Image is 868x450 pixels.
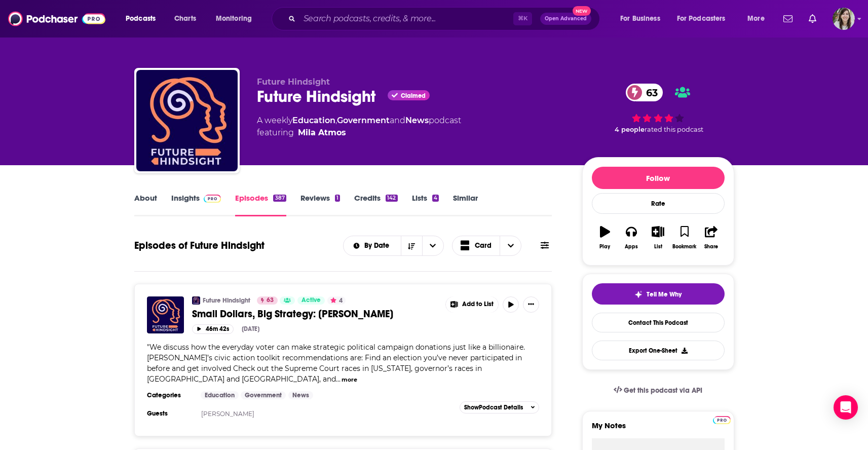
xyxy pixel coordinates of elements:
button: Follow [592,167,725,189]
button: open menu [670,11,740,27]
img: Podchaser Pro [713,416,731,424]
button: Export One-Sheet [592,341,725,360]
h2: Choose List sort [343,236,444,256]
span: " [147,343,525,384]
a: Similar [453,193,478,216]
span: For Business [620,12,660,26]
div: 142 [386,195,397,202]
img: tell me why sparkle [634,290,643,298]
a: Mila Atmos [298,127,346,139]
div: 4 [432,195,439,202]
span: Monitoring [216,12,252,26]
a: News [288,391,313,399]
span: Podcasts [126,12,156,26]
button: Choose View [452,236,522,256]
a: News [405,116,429,125]
button: Show More Button [523,296,539,313]
span: Show Podcast Details [464,404,523,411]
label: My Notes [592,421,725,438]
button: tell me why sparkleTell Me Why [592,283,725,305]
span: rated this podcast [645,126,703,133]
span: 63 [267,295,274,306]
a: Lists4 [412,193,439,216]
button: Share [698,219,724,256]
a: 63 [257,296,278,305]
div: Search podcasts, credits, & more... [281,7,610,30]
h3: Guests [147,409,193,418]
span: Active [301,295,321,306]
span: featuring [257,127,461,139]
img: Future Hindsight [136,70,238,171]
span: Claimed [401,93,426,98]
button: Sort Direction [401,236,422,255]
a: 63 [626,84,663,101]
span: 4 people [615,126,645,133]
button: 4 [327,296,346,305]
span: Tell Me Why [647,290,682,298]
span: Charts [174,12,196,26]
span: Small Dollars, Big Strategy: [PERSON_NAME] [192,308,393,320]
div: 1 [335,195,340,202]
span: By Date [364,242,393,249]
button: open menu [740,11,777,27]
a: Show notifications dropdown [805,10,820,27]
span: Add to List [462,301,494,308]
input: Search podcasts, credits, & more... [299,11,513,27]
button: ShowPodcast Details [460,401,540,414]
span: We discuss how the everyday voter can make strategic political campaign donations just like a bil... [147,343,525,384]
a: Education [292,116,335,125]
button: 46m 42s [192,324,234,334]
a: Pro website [713,415,731,424]
a: Get this podcast via API [606,378,711,403]
a: Small Dollars, Big Strategy: [PERSON_NAME] [192,308,438,320]
button: open menu [209,11,265,27]
a: Government [241,391,286,399]
div: Share [704,244,718,250]
span: Open Advanced [545,16,587,21]
a: Future Hindsight [203,296,250,305]
a: About [134,193,157,216]
span: ⌘ K [513,12,532,25]
button: List [645,219,671,256]
img: Podchaser - Follow, Share and Rate Podcasts [8,9,105,28]
div: [DATE] [242,325,259,332]
a: [PERSON_NAME] [201,410,254,418]
span: , [335,116,337,125]
a: Education [201,391,239,399]
a: Show notifications dropdown [779,10,797,27]
a: Credits142 [354,193,397,216]
span: For Podcasters [677,12,726,26]
button: more [342,376,357,384]
img: Future Hindsight [192,296,200,305]
h1: Episodes of Future Hindsight [134,239,265,252]
div: 387 [273,195,286,202]
button: open menu [613,11,673,27]
span: New [573,6,591,16]
span: Card [475,242,492,249]
span: Logged in as devinandrade [833,8,855,30]
button: Play [592,219,618,256]
h3: Categories [147,391,193,399]
span: Future Hindsight [257,77,330,87]
img: Podchaser Pro [204,195,221,203]
span: Get this podcast via API [624,386,702,395]
a: Active [297,296,325,305]
div: Apps [625,244,638,250]
span: and [390,116,405,125]
div: Open Intercom Messenger [834,395,858,420]
img: Small Dollars, Big Strategy: Brian Derrick [147,296,184,333]
button: open menu [344,242,401,249]
div: List [654,244,662,250]
button: Show More Button [446,296,499,313]
span: More [747,12,765,26]
button: Apps [618,219,645,256]
div: Rate [592,193,725,214]
div: 63 4 peoplerated this podcast [582,77,734,140]
button: open menu [422,236,443,255]
img: User Profile [833,8,855,30]
button: open menu [119,11,169,27]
